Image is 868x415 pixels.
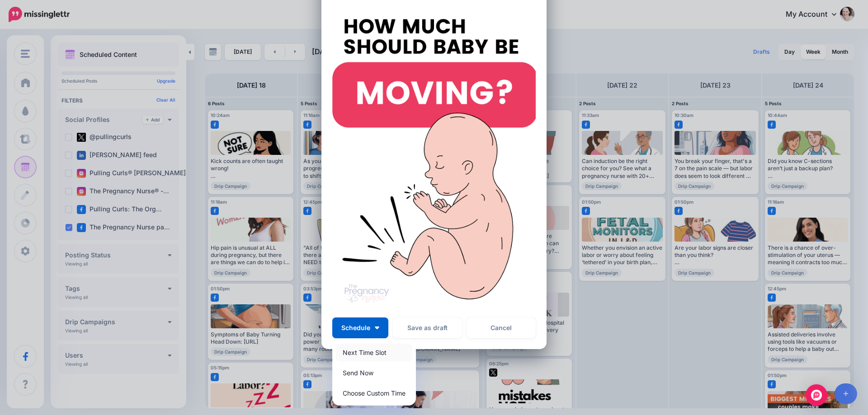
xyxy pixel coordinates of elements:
button: Schedule [332,317,388,338]
img: arrow-down-white.png [375,326,379,329]
button: Save as draft [393,317,462,338]
img: Z3GSQGTZC22ULG0JCZY2Y3SE1GDU1FD3.png [332,6,536,311]
div: Open Intercom Messenger [806,384,827,406]
div: Schedule [332,340,416,406]
a: Choose Custom Time [336,384,412,402]
a: Cancel [467,317,536,338]
a: Send Now [336,364,412,382]
a: Next Time Slot [336,344,412,361]
span: Schedule [341,325,370,331]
